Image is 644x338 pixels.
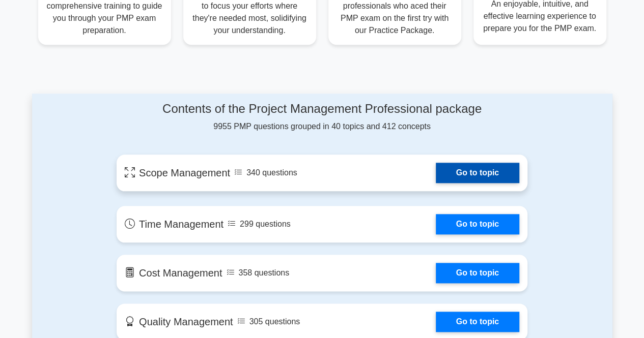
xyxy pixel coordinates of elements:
[436,163,519,183] a: Go to topic
[117,102,527,133] div: 9955 PMP questions grouped in 40 topics and 412 concepts
[117,102,527,116] h4: Contents of the Project Management Professional package
[436,263,519,283] a: Go to topic
[436,312,519,332] a: Go to topic
[436,214,519,234] a: Go to topic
